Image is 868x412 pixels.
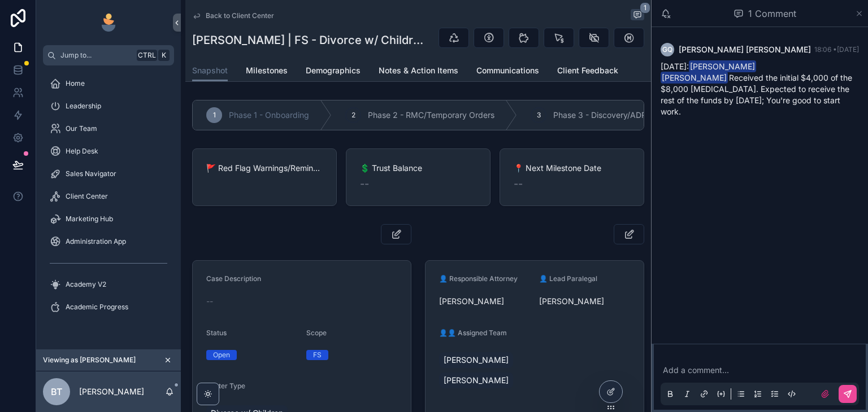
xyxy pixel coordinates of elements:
[99,14,118,32] img: App logo
[476,60,539,83] a: Communications
[43,274,174,295] a: Academy V2
[43,231,174,252] a: Administration App
[557,65,618,76] span: Client Feedback
[66,237,126,246] span: Administration App
[66,192,108,201] span: Client Center
[679,44,811,55] span: [PERSON_NAME] [PERSON_NAME]
[379,65,458,76] span: Notes & Action Items
[206,296,213,307] span: --
[360,163,476,174] span: 💲 Trust Balance
[640,2,650,14] span: 1
[36,65,181,332] div: scrollable content
[66,79,85,88] span: Home
[439,274,518,283] span: 👤 Responsible Attorney
[748,7,796,20] span: 1 Comment
[43,45,174,65] button: Jump to...CtrlK
[213,111,216,120] span: 1
[514,176,523,192] span: --
[368,109,494,121] span: Phase 2 - RMC/Temporary Orders
[192,11,274,20] a: Back to Client Center
[66,124,97,133] span: Our Team
[66,214,113,223] span: Marketing Hub
[60,51,132,60] span: Jump to...
[439,328,507,337] span: 👤👤 Assigned Team
[192,32,426,48] h1: [PERSON_NAME] | FS - Divorce w/ Children
[306,328,327,337] span: Scope
[379,60,458,83] a: Notes & Action Items
[313,350,322,360] div: FS
[661,62,852,116] span: [DATE]: Received the initial $4,000 of the $8,000 [MEDICAL_DATA]. Expected to receive the rest of...
[476,65,539,76] span: Communications
[51,385,62,398] span: BT
[661,72,728,84] span: [PERSON_NAME]
[43,73,174,94] a: Home
[206,163,323,174] span: 🚩 Red Flag Warnings/Reminders
[43,141,174,161] a: Help Desk
[43,209,174,229] a: Marketing Hub
[439,296,504,307] span: [PERSON_NAME]
[689,60,756,72] span: [PERSON_NAME]
[246,65,288,76] span: Milestones
[66,169,116,178] span: Sales Navigator
[192,65,228,76] span: Snapshot
[514,163,630,174] span: 📍 Next Milestone Date
[444,375,509,386] span: [PERSON_NAME]
[66,147,98,156] span: Help Desk
[539,296,604,307] span: [PERSON_NAME]
[159,51,168,60] span: K
[43,119,174,139] a: Our Team
[306,65,361,76] span: Demographics
[557,60,618,83] a: Client Feedback
[66,102,101,111] span: Leadership
[537,111,541,120] span: 3
[79,386,144,397] p: [PERSON_NAME]
[553,109,646,121] span: Phase 3 - Discovery/ADR
[444,354,509,366] span: [PERSON_NAME]
[206,274,261,283] span: Case Description
[246,60,288,83] a: Milestones
[631,9,644,23] button: 1
[662,45,672,54] span: GQ
[43,297,174,317] a: Academic Progress
[192,60,228,82] a: Snapshot
[43,96,174,116] a: Leadership
[229,109,309,121] span: Phase 1 - Onboarding
[351,111,355,120] span: 2
[43,356,136,365] span: Viewing as [PERSON_NAME]
[137,50,157,61] span: Ctrl
[66,280,106,289] span: Academy V2
[206,11,274,20] span: Back to Client Center
[213,350,230,360] div: Open
[360,176,369,192] span: --
[43,186,174,207] a: Client Center
[43,164,174,184] a: Sales Navigator
[206,382,245,390] span: Matter Type
[66,303,128,312] span: Academic Progress
[814,45,859,54] span: 18:06 • [DATE]
[206,328,227,337] span: Status
[306,60,361,83] a: Demographics
[539,274,597,283] span: 👤 Lead Paralegal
